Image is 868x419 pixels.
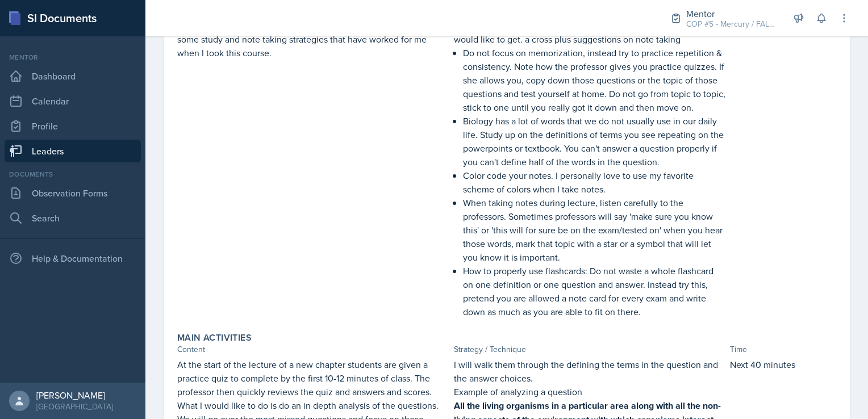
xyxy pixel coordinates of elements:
[5,182,141,204] a: Observation Forms
[463,114,726,169] p: Biology has a lot of words that we do not usually use in our daily life. Study up on the definiti...
[463,169,726,196] p: Color code your notes. I personally love to use my favorite scheme of colors when I take notes.
[177,19,449,60] p: Since this is the first SI Session I would like to start off by sharing some study and note takin...
[5,140,141,162] a: Leaders
[454,385,726,399] p: Example of analyzing a question
[177,343,449,355] div: Content
[686,7,777,20] div: Mentor
[5,207,141,229] a: Search
[730,358,836,371] p: Next 40 minutes
[454,358,726,385] p: I will walk them through the defining the terms in the question and the answer choices.
[463,264,726,319] p: How to properly use flashcards: Do not waste a whole flashcard on one definition or one question ...
[5,169,141,179] div: Documents
[36,389,113,401] div: [PERSON_NAME]
[730,343,836,355] div: Time
[5,90,141,112] a: Calendar
[5,247,141,270] div: Help & Documentation
[5,115,141,137] a: Profile
[5,52,141,62] div: Mentor
[36,401,113,412] div: [GEOGRAPHIC_DATA]
[177,358,449,399] p: At the start of the lecture of a new chapter students are given a practice quiz to complete by th...
[463,46,726,114] p: Do not focus on memorization, instead try to practice repetition & consistency. Note how the prof...
[463,196,726,264] p: When taking notes during lecture, listen carefully to the professors. Sometimes professors will s...
[686,18,777,30] div: COP #5 - Mercury / FALL 2025
[177,332,252,343] label: Main Activities
[454,343,726,355] div: Strategy / Technique
[5,65,141,87] a: Dashboard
